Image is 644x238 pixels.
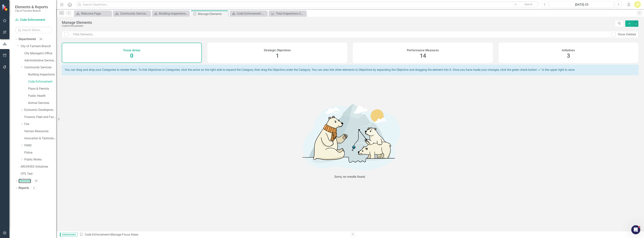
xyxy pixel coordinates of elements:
[28,80,56,84] a: Code Enforcement
[159,11,188,16] div: Building Inspections Welcome Page
[15,5,48,9] span: Elements & Reports
[634,1,641,8] button: JS
[62,20,613,25] div: Manage Elements
[28,87,56,91] a: Plans & Permits
[631,225,640,234] iframe: Intercom live chat
[33,179,39,183] div: 18
[567,52,570,59] span: 3
[24,136,56,141] a: Innovation & Technology
[24,129,56,134] a: Human Resources
[198,12,227,16] div: Manage Elements
[75,11,110,16] a: Welcome Page
[407,49,439,52] h4: Performance Measures
[62,65,638,75] div: You can drag and drop your Categories to reorder them. To link Objectives to Categories, click th...
[130,52,133,59] span: 0
[24,58,56,63] a: Administrative Services & Communications
[264,49,291,52] h4: Strategic Objectives
[334,175,366,179] div: Sorry, no results found.
[114,11,149,16] a: Community Services Welcome Page
[19,186,29,190] a: Reports
[28,94,56,98] a: Public Health
[153,11,188,16] a: Building Inspections Welcome Page
[28,101,56,105] a: Animal Services
[549,1,614,8] button: [DATE]-25
[231,11,266,16] a: Code Enforcement Welcome Page
[420,52,426,59] span: 14
[24,51,56,56] a: City Manager's Office
[79,233,347,237] div: » Manage Focus Areas
[62,25,613,27] div: Code Enforcement
[24,143,56,148] a: PARD
[120,11,149,16] div: Community Services Welcome Page
[24,108,56,112] a: Economic Development, Tourism & Planning
[2,4,8,11] img: ClearPoint Strategy
[270,11,305,16] a: Total Inspections Completed Rate - Commercial
[85,233,109,236] a: Code Enforcement
[15,18,52,22] a: Code Enforcement
[123,49,140,52] h4: Focus Areas
[19,37,36,41] a: Departments
[618,32,636,37] div: Show Deleted
[237,11,266,16] div: Code Enforcement Welcome Page
[24,157,56,162] a: Public Works
[21,44,56,48] a: City of Farmers Branch
[15,27,52,33] input: Search Below...
[21,165,56,169] a: ARCHIVED Initiatives
[38,38,44,41] div: 34
[24,122,56,126] a: Fire
[24,65,56,70] a: Community Services
[519,2,538,7] button: Search
[19,179,31,183] a: Elements
[524,3,532,6] span: Search
[562,49,575,52] h4: Initiatives
[294,99,406,174] img: No results found
[81,11,110,16] div: Welcome Page
[31,186,37,190] div: 3
[60,233,78,237] span: Administrator
[76,1,539,8] input: Search ClearPoint...
[21,172,56,176] a: CPS Test
[551,2,613,7] div: [DATE]-25
[276,11,305,16] div: Total Inspections Completed Rate - Commercial
[24,115,56,119] a: Finance, Fleet and Facilities
[71,31,609,38] input: Filter Elements...
[24,151,56,155] a: Police
[276,52,279,59] span: 1
[28,72,56,77] a: Building Inspections
[15,9,48,12] small: City of Farmers Branch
